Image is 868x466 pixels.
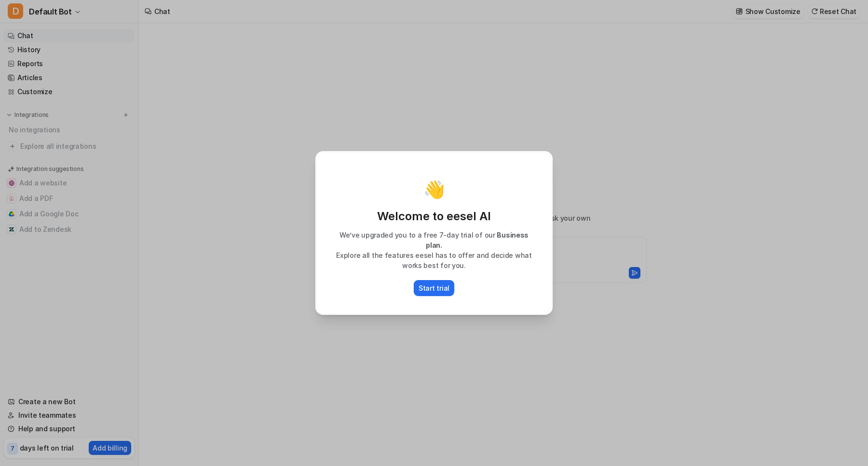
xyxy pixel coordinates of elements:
p: Start trial [419,283,449,293]
p: We’ve upgraded you to a free 7-day trial of our [326,230,542,250]
p: Welcome to eesel AI [326,209,542,224]
button: Start trial [414,280,454,296]
p: Explore all the features eesel has to offer and decide what works best for you. [326,250,542,270]
p: 👋 [423,180,445,199]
